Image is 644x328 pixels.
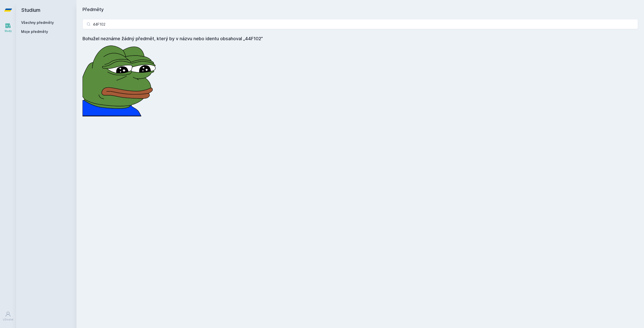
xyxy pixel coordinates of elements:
a: Study [1,20,15,35]
input: Název nebo ident předmětu… [83,19,638,29]
h4: Bohužel neznáme žádný předmět, který by v názvu nebo identu obsahoval „44F102” [83,35,638,42]
a: Uživatel [1,309,15,324]
span: Moje předměty [21,29,48,34]
div: Study [5,29,12,33]
a: Všechny předměty [21,20,54,25]
div: Uživatel [3,318,13,321]
img: error_picture.png [83,42,158,116]
h1: Předměty [83,6,638,13]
